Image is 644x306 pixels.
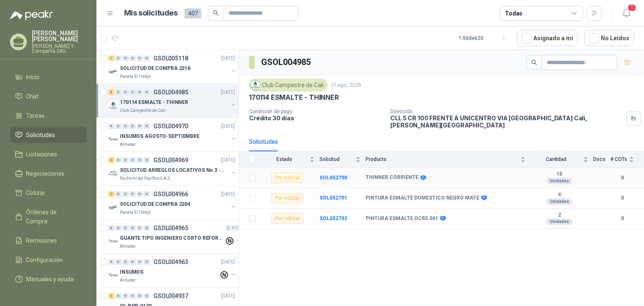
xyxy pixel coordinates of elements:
[108,55,114,61] div: 1
[108,121,237,148] a: 0 0 0 0 0 0 GSOL004970[DATE] Company LogoINSUMOS AGOSTO-SEPTIEMBREAlmatec
[122,259,129,265] div: 0
[26,92,39,101] span: Chat
[331,81,361,89] p: 21 ago, 2025
[144,259,150,265] div: 0
[249,79,327,91] div: Club Campestre de Cali
[120,99,188,106] p: 170114 ESMALTE - THINNER
[120,277,136,284] p: Almatec
[10,204,86,229] a: Órdenes de Compra
[122,225,129,231] div: 0
[530,171,588,178] b: 10
[108,236,118,246] img: Company Logo
[137,225,143,231] div: 0
[26,188,45,197] span: Cotizar
[249,137,278,146] div: Solicitudes
[366,215,438,222] b: PINTURA ESMALTE OCRE 061
[26,130,55,140] span: Solicitudes
[505,9,522,18] div: Todas
[137,123,143,129] div: 0
[120,132,200,140] p: INSUMOS AGOSTO-SEPTIEMBRE
[26,73,39,82] span: Inicio
[319,215,347,221] a: SOL052792
[122,55,129,61] div: 0
[10,108,86,124] a: Tareas
[10,127,86,143] a: Solicitudes
[251,80,260,90] img: Company Logo
[546,178,572,184] div: Unidades
[530,151,593,168] th: Cantidad
[319,151,366,168] th: Solicitud
[593,151,610,168] th: Docs
[122,191,129,197] div: 0
[108,189,237,216] a: 2 0 0 0 0 0 GSOL004966[DATE] Company LogoSOLICITUD DE COMPRA 2204Panela El Trébol
[319,195,347,201] a: SOL052791
[213,10,219,16] span: search
[10,233,86,249] a: Remisiones
[627,4,636,12] span: 1
[153,123,188,129] p: GSOL004970
[153,191,188,197] p: GSOL004966
[144,123,150,129] div: 0
[120,141,136,148] p: Almatec
[115,225,122,231] div: 0
[610,194,634,202] b: 0
[108,223,242,250] a: 0 0 0 0 0 0 GSOL004965[DATE] Company LogoGUANTE TIPO INGENIERO CORTO REFORZADOAlmatec
[530,156,582,162] span: Cantidad
[108,67,118,77] img: Company Logo
[108,225,114,231] div: 0
[249,114,384,122] p: Crédito 30 días
[144,157,150,163] div: 0
[144,191,150,197] div: 0
[120,209,151,216] p: Panela El Trébol
[120,268,143,276] p: INSUMOS
[221,122,235,130] p: [DATE]
[10,10,53,20] img: Logo peakr
[319,156,354,162] span: Solicitud
[32,30,86,42] p: [PERSON_NAME] [PERSON_NAME]
[130,55,136,61] div: 0
[584,30,634,46] button: No Leídos
[619,6,634,21] button: 1
[271,173,304,183] div: Por cotizar
[120,73,151,80] p: Panela El Trébol
[366,174,418,181] b: THINNER CORRIENTE
[137,157,143,163] div: 0
[122,123,129,129] div: 0
[153,55,188,61] p: GSOL005118
[249,109,384,114] p: Condición de pago
[32,44,86,54] p: [PERSON_NAME] Y Compañía SAS
[122,157,129,163] div: 0
[108,270,118,280] img: Company Logo
[271,193,304,203] div: Por cotizar
[130,157,136,163] div: 0
[10,69,86,85] a: Inicio
[130,293,136,299] div: 0
[120,234,224,242] p: GUANTE TIPO INGENIERO CORTO REFORZADO
[108,202,118,213] img: Company Logo
[122,89,129,95] div: 0
[108,87,237,114] a: 3 0 0 0 0 0 GSOL004985[DATE] Company Logo170114 ESMALTE - THINNERClub Campestre de Cali
[115,191,122,197] div: 0
[261,151,319,168] th: Estado
[108,157,114,163] div: 2
[153,225,188,231] p: GSOL004965
[10,146,86,162] a: Licitaciones
[108,123,114,129] div: 0
[137,259,143,265] div: 0
[108,53,237,80] a: 1 0 0 0 0 0 GSOL005118[DATE] Company LogoSOLICITUD DE COMPRA 2216Panela El Trébol
[130,191,136,197] div: 0
[221,292,235,300] p: [DATE]
[530,192,588,198] b: 4
[10,88,86,104] a: Chat
[26,255,63,265] span: Configuración
[221,156,235,164] p: [DATE]
[546,198,572,205] div: Unidades
[366,156,519,162] span: Producto
[108,293,114,299] div: 3
[184,8,201,18] span: 407
[108,135,118,145] img: Company Logo
[10,252,86,268] a: Configuración
[108,101,118,111] img: Company Logo
[137,191,143,197] div: 0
